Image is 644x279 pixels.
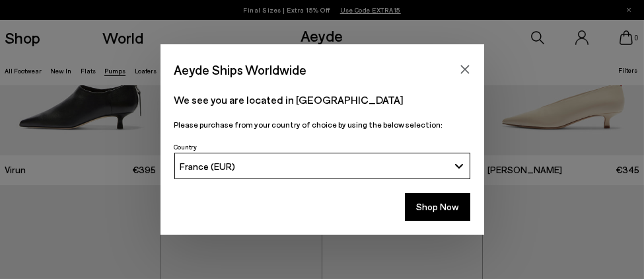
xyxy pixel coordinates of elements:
[174,118,470,131] p: Please purchase from your country of choice by using the below selection:
[174,58,307,81] span: Aeyde Ships Worldwide
[405,193,470,221] button: Shop Now
[455,60,475,79] button: Close
[174,92,470,108] p: We see you are located in [GEOGRAPHIC_DATA]
[174,143,197,151] span: Country
[180,161,235,172] span: France (EUR)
